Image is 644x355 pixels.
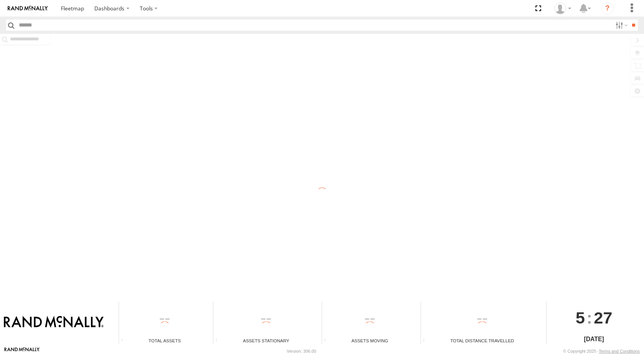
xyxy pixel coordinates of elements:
[599,349,640,353] a: Terms and Conditions
[4,347,40,355] a: Visit our Website
[563,349,640,353] div: © Copyright 2025 -
[594,301,612,334] span: 27
[213,338,225,344] div: Total number of assets current stationary.
[421,337,544,344] div: Total Distance Travelled
[547,335,641,344] div: [DATE]
[601,2,614,15] i: ?
[547,301,641,334] div: :
[322,338,334,344] div: Total number of assets current in transit.
[612,20,629,31] label: Search Filter Options
[213,337,319,344] div: Assets Stationary
[8,6,48,11] img: rand-logo.svg
[287,349,316,353] div: Version: 306.00
[576,301,585,334] span: 5
[119,337,210,344] div: Total Assets
[4,316,104,329] img: Rand McNally
[119,338,131,344] div: Total number of Enabled Assets
[421,338,433,344] div: Total distance travelled by all assets within specified date range and applied filters
[552,3,574,14] div: Valeo Dash
[322,337,418,344] div: Assets Moving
